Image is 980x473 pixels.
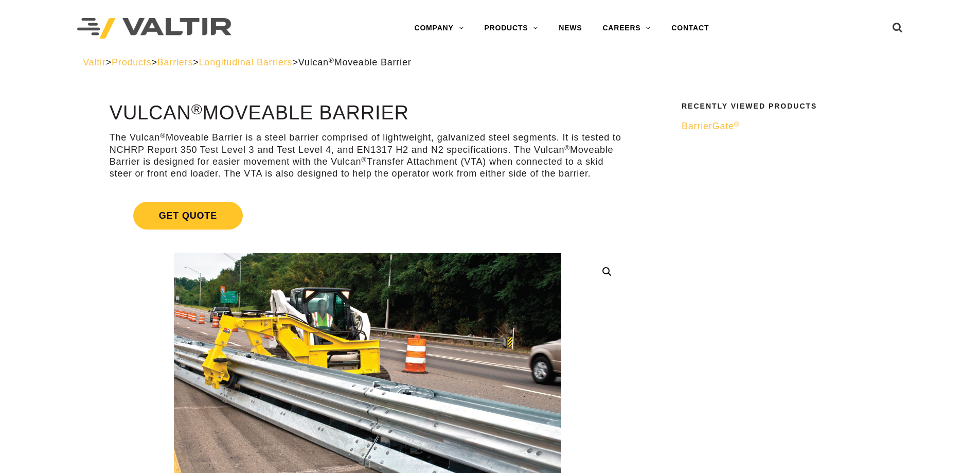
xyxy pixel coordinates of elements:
a: CAREERS [592,18,661,39]
span: Vulcan Moveable Barrier [298,57,412,67]
sup: ® [361,156,367,164]
a: COMPANY [404,18,474,39]
a: Longitudinal Barriers [199,57,293,67]
sup: ® [329,57,334,64]
a: Valtir [83,57,105,67]
span: BarrierGate [682,121,740,131]
sup: ® [734,120,740,128]
h2: Recently Viewed Products [682,102,890,110]
a: BarrierGate® [682,120,890,132]
img: Valtir [77,18,231,39]
a: Products [112,57,151,67]
sup: ® [191,101,203,117]
div: > > > > [83,57,897,68]
a: PRODUCTS [474,18,548,39]
p: The Vulcan Moveable Barrier is a steel barrier comprised of lightweight, galvanized steel segment... [110,132,626,180]
a: NEWS [548,18,592,39]
span: Get Quote [133,202,243,230]
h1: Vulcan Moveable Barrier [110,102,626,124]
sup: ® [160,132,166,139]
a: CONTACT [661,18,719,39]
sup: ® [564,144,570,152]
a: Get Quote [110,189,626,242]
a: Barriers [157,57,193,67]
